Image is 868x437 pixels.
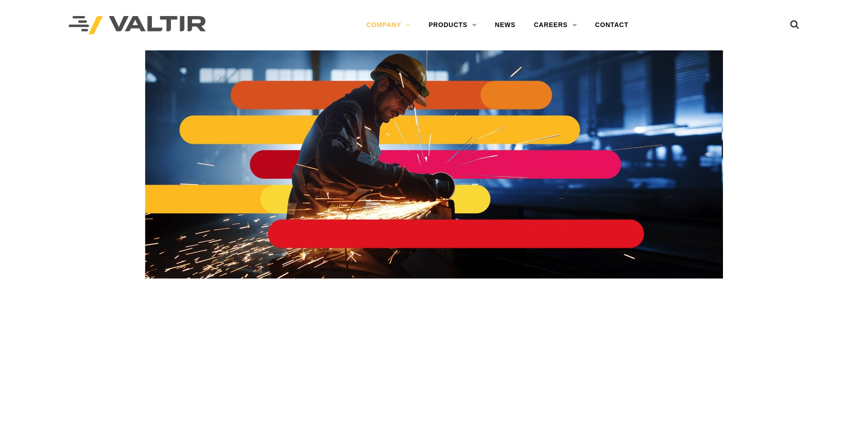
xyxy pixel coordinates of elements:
a: COMPANY [357,16,420,34]
a: CAREERS [525,16,586,34]
img: Valtir [69,16,206,35]
a: NEWS [486,16,525,34]
a: PRODUCTS [420,16,486,34]
a: CONTACT [586,16,638,34]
